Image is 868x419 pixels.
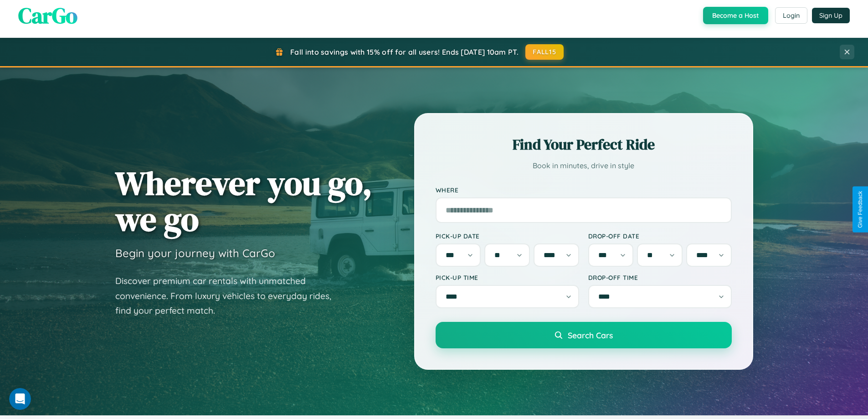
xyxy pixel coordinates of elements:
iframe: Intercom live chat [9,388,31,410]
button: Become a Host [703,7,768,24]
span: Fall into savings with 15% off for all users! Ends [DATE] 10am PT. [290,47,519,57]
p: Book in minutes, drive in style [436,159,732,172]
span: CarGo [18,0,77,31]
div: Give Feedback [857,191,863,228]
span: Search Cars [568,330,613,340]
label: Drop-off Date [588,232,732,240]
h1: Wherever you go, we go [115,165,372,237]
h3: Begin your journey with CarGo [115,246,275,260]
label: Drop-off Time [588,274,732,281]
p: Discover premium car rentals with unmatched convenience. From luxury vehicles to everyday rides, ... [115,274,343,318]
button: FALL15 [525,44,564,60]
label: Where [436,186,732,194]
h2: Find Your Perfect Ride [436,134,732,155]
button: Login [775,7,807,24]
button: Search Cars [436,322,732,348]
button: Sign Up [812,8,850,23]
label: Pick-up Time [436,274,579,281]
label: Pick-up Date [436,232,579,240]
